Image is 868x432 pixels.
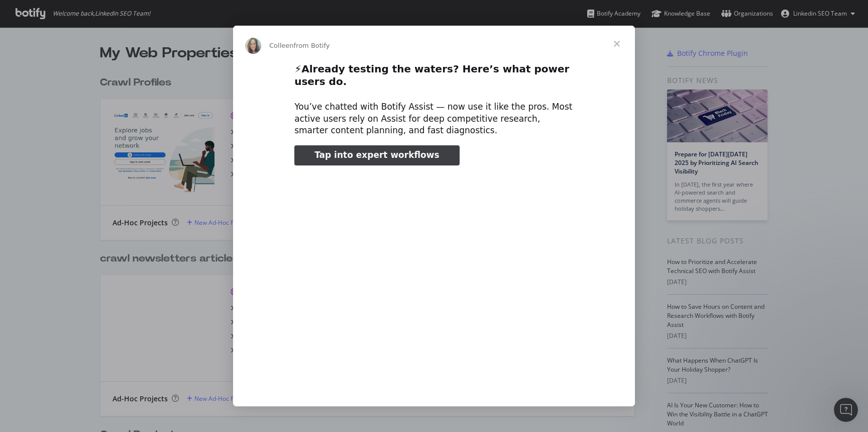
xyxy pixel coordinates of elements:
[294,62,574,94] h2: ⚡
[294,101,574,137] div: You’ve chatted with Botify Assist — now use it like the pros. Most active users rely on Assist fo...
[245,38,261,54] img: Profile image for Colleen
[269,42,294,49] span: Colleen
[294,145,459,165] a: Tap into expert workflows
[314,150,439,160] span: Tap into expert workflows
[599,26,635,62] span: Close
[294,63,569,88] b: Already testing the waters? Here’s what power users do.
[294,42,330,49] span: from Botify
[225,174,643,384] video: Play video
